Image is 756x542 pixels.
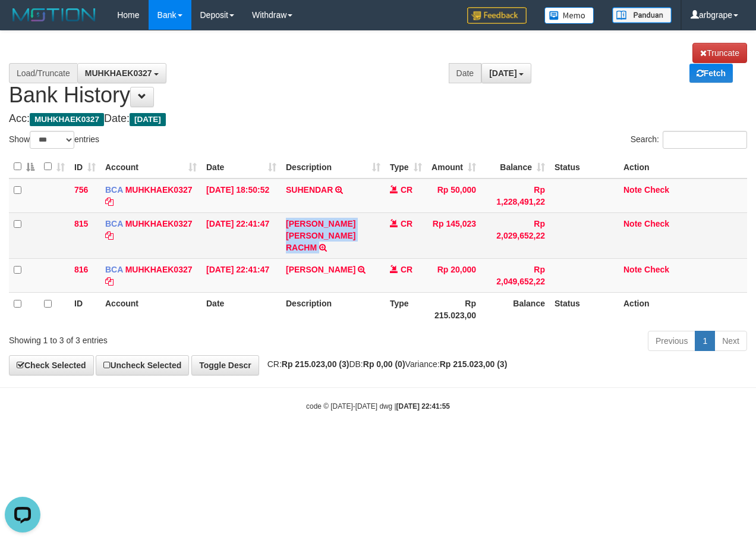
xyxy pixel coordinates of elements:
span: [DATE] [130,113,166,126]
a: [PERSON_NAME] [PERSON_NAME] RACHM [286,219,355,252]
span: 756 [74,185,88,195]
select: Showentries [30,131,74,149]
a: Copy MUHKHAEK0327 to clipboard [105,277,114,286]
img: Button%20Memo.svg [544,7,594,24]
td: Rp 1,228,491,22 [481,178,550,213]
input: Search: [663,131,747,149]
td: [DATE] 22:41:47 [201,258,281,292]
span: CR [401,219,412,228]
h1: Bank History [9,43,747,107]
th: Type: activate to sort column ascending [385,155,427,178]
a: Toggle Descr [191,355,259,375]
span: MUHKHAEK0327 [85,68,152,78]
a: Copy MUHKHAEK0327 to clipboard [105,231,114,240]
td: Rp 2,029,652,22 [481,212,550,258]
strong: Rp 0,00 (0) [363,359,405,369]
a: Note [623,265,642,274]
td: Rp 2,049,652,22 [481,258,550,292]
span: CR [401,265,412,274]
div: Showing 1 to 3 of 3 entries [9,330,306,346]
td: Rp 20,000 [427,258,481,292]
a: Uncheck Selected [96,355,189,375]
a: Copy MUHKHAEK0327 to clipboard [105,197,114,206]
span: CR [401,185,412,195]
span: BCA [105,265,123,274]
a: MUHKHAEK0327 [125,185,193,195]
span: CR: DB: Variance: [262,359,508,369]
td: [DATE] 18:50:52 [201,178,281,213]
th: Amount: activate to sort column ascending [427,155,481,178]
th: ID: activate to sort column ascending [70,155,100,178]
td: Rp 145,023 [427,212,481,258]
small: code © [DATE]-[DATE] dwg | [306,402,450,411]
label: Show entries [9,131,99,149]
th: Description [281,292,385,326]
a: Note [623,219,642,228]
th: Account: activate to sort column ascending [100,155,201,178]
span: BCA [105,219,123,228]
th: : activate to sort column descending [9,155,39,178]
a: Truncate [692,43,747,63]
th: Description: activate to sort column ascending [281,155,385,178]
h4: Acc: Date: [9,113,747,125]
button: [DATE] [481,63,531,83]
a: Note [623,185,642,195]
label: Search: [631,131,747,149]
a: [PERSON_NAME] [286,265,355,274]
a: MUHKHAEK0327 [125,265,193,274]
th: Action [619,292,747,326]
th: Date [201,292,281,326]
th: ID [70,292,100,326]
span: 815 [74,219,88,228]
td: Rp 50,000 [427,178,481,213]
th: Date: activate to sort column ascending [201,155,281,178]
span: BCA [105,185,123,195]
button: Open LiveChat chat widget [5,5,40,40]
strong: Rp 215.023,00 (3) [282,359,349,369]
strong: Rp 215.023,00 (3) [440,359,508,369]
span: MUHKHAEK0327 [30,113,104,126]
a: Next [714,331,747,351]
div: Date [449,63,482,83]
strong: [DATE] 22:41:55 [396,402,450,411]
th: Balance [481,292,550,326]
th: Action [619,155,747,178]
span: [DATE] [489,68,516,78]
th: Account [100,292,201,326]
th: Status [550,292,619,326]
th: : activate to sort column ascending [39,155,70,178]
th: Balance: activate to sort column ascending [481,155,550,178]
div: Load/Truncate [9,63,77,83]
a: Check [644,185,669,195]
img: Feedback.jpg [467,7,527,24]
span: 816 [74,265,88,274]
img: MOTION_logo.png [9,6,99,24]
img: panduan.png [612,7,672,23]
a: Fetch [689,64,733,83]
button: MUHKHAEK0327 [77,63,167,83]
a: Previous [648,331,695,351]
a: SUHENDAR [286,185,333,195]
a: MUHKHAEK0327 [125,219,193,228]
th: Status [550,155,619,178]
th: Type [385,292,427,326]
a: Check [644,219,669,228]
a: 1 [695,331,715,351]
a: Check [644,265,669,274]
td: [DATE] 22:41:47 [201,212,281,258]
th: Rp 215.023,00 [427,292,481,326]
a: Check Selected [9,355,94,375]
